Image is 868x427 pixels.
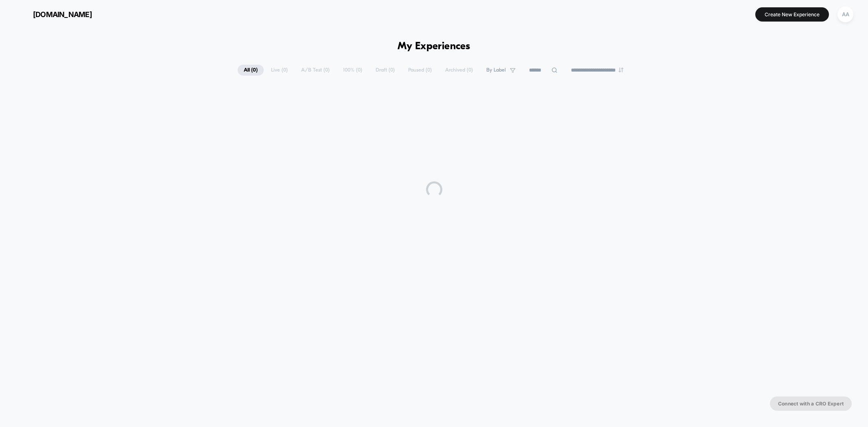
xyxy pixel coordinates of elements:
img: end [619,68,623,72]
span: All ( 0 ) [238,65,264,76]
button: [DOMAIN_NAME] [12,8,94,21]
button: Connect with a CRO Expert [770,396,852,411]
span: By Label [486,67,506,73]
button: Create New Experience [755,7,829,22]
h1: My Experiences [398,41,470,52]
button: AA [835,6,856,23]
span: [DOMAIN_NAME] [33,10,92,19]
div: AA [837,7,853,22]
